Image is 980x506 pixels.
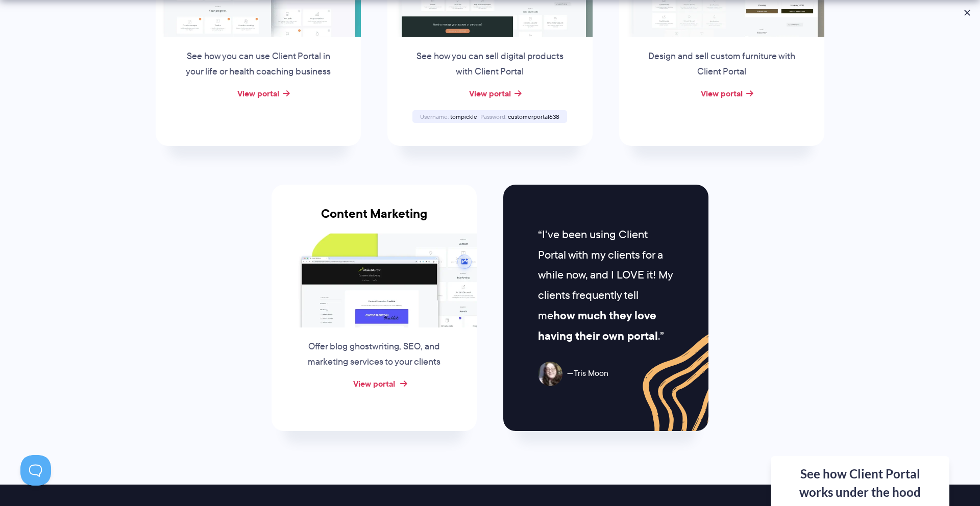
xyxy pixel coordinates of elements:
[237,87,279,99] a: View portal
[701,87,743,99] a: View portal
[538,307,658,344] strong: how much they love having their own portal
[297,339,452,370] p: Offer blog ghostwriting, SEO, and marketing services to your clients
[20,455,51,486] iframe: Toggle Customer Support
[469,87,511,99] a: View portal
[538,224,673,346] p: I've been using Client Portal with my clients for a while now, and I LOVE it! My clients frequent...
[644,49,799,80] p: Design and sell custom furniture with Client Portal
[353,377,395,390] a: View portal
[181,49,336,80] p: See how you can use Client Portal in your life or health coaching business
[272,207,477,233] h3: Content Marketing
[567,366,608,381] span: Tris Moon
[450,112,477,121] span: tompickle
[508,112,559,121] span: customerportal638
[480,112,506,121] span: Password
[412,49,568,80] p: See how you can sell digital products with Client Portal
[420,112,449,121] span: Username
